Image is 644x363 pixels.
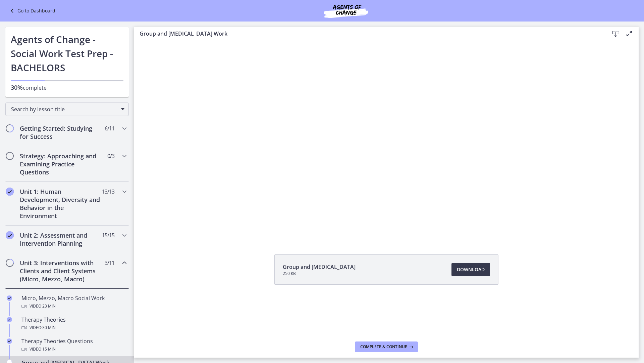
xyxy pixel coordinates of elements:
[21,337,126,353] div: Therapy Theories Questions
[41,345,56,353] span: · 15 min
[20,152,102,176] h2: Strategy: Approaching and Examining Practice Questions
[11,32,123,75] h1: Agents of Change - Social Work Test Prep - BACHELORS
[360,344,407,350] span: Complete & continue
[11,106,118,113] span: Search by lesson title
[20,124,102,140] h2: Getting Started: Studying for Success
[457,266,485,274] span: Download
[11,83,23,91] span: 30%
[102,188,114,196] span: 13 / 13
[7,338,12,344] i: Completed
[140,30,598,38] h3: Group and [MEDICAL_DATA] Work
[105,259,114,267] span: 3 / 11
[41,324,56,332] span: · 30 min
[102,231,114,239] span: 15 / 15
[20,231,102,247] h2: Unit 2: Assessment and Intervention Planning
[21,294,126,310] div: Micro, Mezzo, Macro Social Work
[355,341,418,352] button: Complete & continue
[6,231,14,239] i: Completed
[7,317,12,322] i: Completed
[8,7,55,15] a: Go to Dashboard
[41,302,56,310] span: · 23 min
[134,41,639,239] iframe: Video Lesson
[306,3,386,19] img: Agents of Change
[451,263,490,276] a: Download
[107,152,114,160] span: 0 / 3
[21,316,126,332] div: Therapy Theories
[20,188,102,220] h2: Unit 1: Human Development, Diversity and Behavior in the Environment
[283,263,356,271] span: Group and [MEDICAL_DATA]
[6,188,14,196] i: Completed
[105,124,114,132] span: 6 / 11
[21,302,126,310] div: Video
[21,324,126,332] div: Video
[11,83,123,92] p: complete
[283,271,356,276] span: 250 KB
[7,295,12,301] i: Completed
[5,103,129,116] div: Search by lesson title
[21,345,126,353] div: Video
[20,259,102,283] h2: Unit 3: Interventions with Clients and Client Systems (Micro, Mezzo, Macro)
